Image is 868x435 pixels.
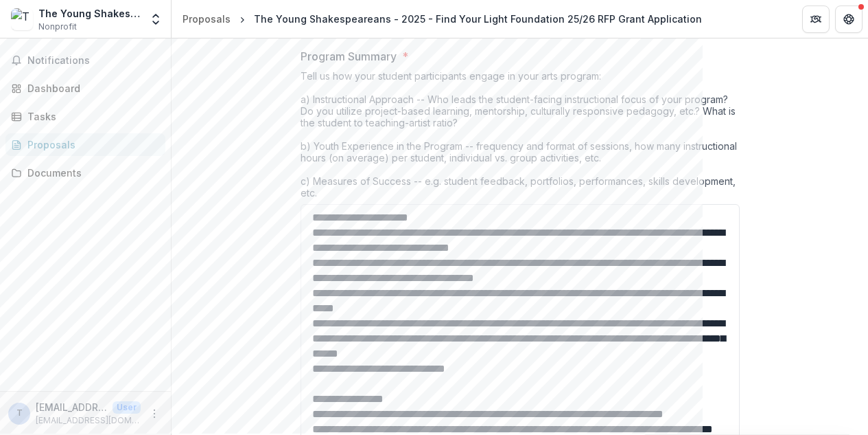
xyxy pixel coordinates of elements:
[5,161,165,184] a: Documents
[27,109,154,124] div: Tasks
[183,12,231,26] div: Proposals
[5,77,165,100] a: Dashboard
[38,21,77,33] span: Nonprofit
[27,166,154,180] div: Documents
[27,137,154,152] div: Proposals
[301,48,397,65] p: Program Summary
[835,5,863,33] button: Get Help
[177,9,707,29] nav: breadcrumb
[5,105,165,128] a: Tasks
[38,6,141,21] div: The Young Shakespeareans
[5,49,165,71] button: Notifications
[254,12,702,26] div: The Young Shakespeareans - 2025 - Find Your Light Foundation 25/26 RFP Grant Application
[301,70,740,204] div: Tell us how your student participants engage in your arts program: a) Instructional Approach -- W...
[177,9,236,29] a: Proposals
[11,8,33,30] img: The Young Shakespeareans
[36,414,141,427] p: [EMAIL_ADDRESS][DOMAIN_NAME]
[16,409,23,418] div: theyoungshakespeareans@gmail.com
[5,133,165,156] a: Proposals
[27,55,160,67] span: Notifications
[146,405,163,422] button: More
[27,81,154,96] div: Dashboard
[146,5,165,33] button: Open entity switcher
[113,401,141,414] p: User
[36,400,107,414] p: [EMAIL_ADDRESS][DOMAIN_NAME]
[802,5,830,33] button: Partners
